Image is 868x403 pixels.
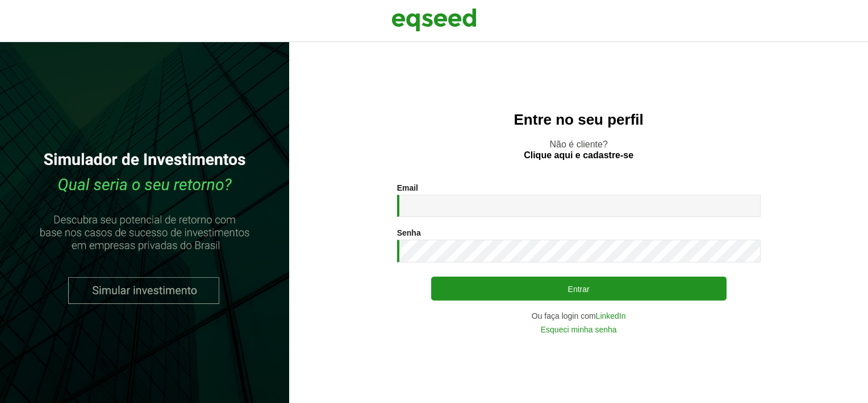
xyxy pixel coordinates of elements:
[524,151,633,160] a: Clique aqui e cadastre-se
[397,184,418,192] label: Email
[431,277,727,301] button: Entrar
[397,312,761,320] div: Ou faça login com
[541,326,617,334] a: Esqueci minha senha
[391,6,477,34] img: EqSeed Logo
[596,312,626,320] a: LinkedIn
[397,229,421,237] label: Senha
[312,112,845,128] h2: Entre no seu perfil
[312,139,845,161] p: Não é cliente?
